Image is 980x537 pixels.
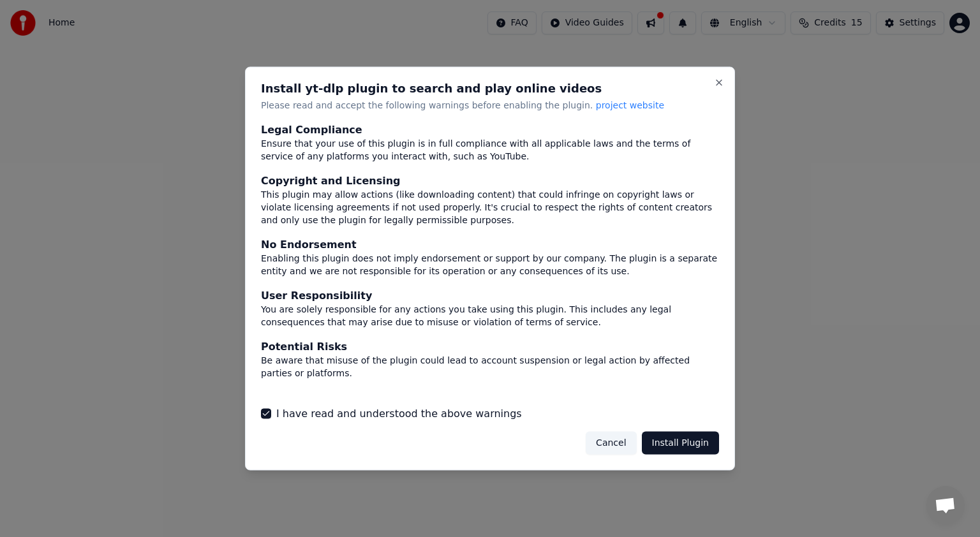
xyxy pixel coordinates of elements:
h2: Install yt-dlp plugin to search and play online videos [261,83,719,94]
div: Informed Consent [261,390,719,405]
div: User Responsibility [261,288,719,303]
div: You are solely responsible for any actions you take using this plugin. This includes any legal co... [261,303,719,328]
div: Be aware that misuse of the plugin could lead to account suspension or legal action by affected p... [261,354,719,379]
div: Enabling this plugin does not imply endorsement or support by our company. The plugin is a separa... [261,252,719,277]
span: project website [596,100,664,110]
label: I have read and understood the above warnings [276,406,522,421]
div: No Endorsement [261,237,719,252]
div: Ensure that your use of this plugin is in full compliance with all applicable laws and the terms ... [261,137,719,163]
p: Please read and accept the following warnings before enabling the plugin. [261,99,719,112]
div: Potential Risks [261,339,719,354]
div: Legal Compliance [261,122,719,137]
div: Copyright and Licensing [261,173,719,188]
div: This plugin may allow actions (like downloading content) that could infringe on copyright laws or... [261,188,719,226]
button: Cancel [586,431,636,454]
button: Install Plugin [642,431,719,454]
